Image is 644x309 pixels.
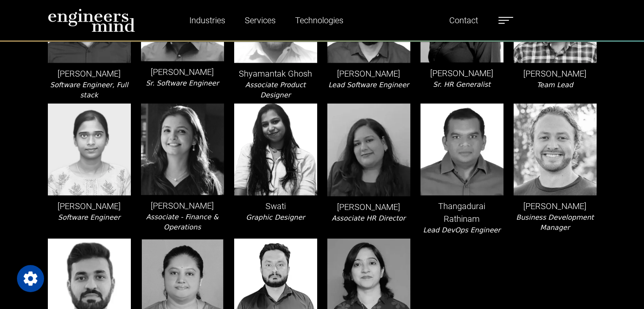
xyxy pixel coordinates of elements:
[141,199,224,212] p: [PERSON_NAME]
[516,213,594,232] i: Business Development Manager
[327,201,410,213] p: [PERSON_NAME]
[420,67,503,80] p: [PERSON_NAME]
[146,213,218,231] i: Associate - Finance & Operations
[433,80,491,88] i: Sr. HR Generalist
[186,11,229,30] a: Industries
[141,66,224,78] p: [PERSON_NAME]
[245,81,305,99] i: Associate Product Designer
[246,213,305,221] i: Graphic Designer
[514,104,597,196] img: leader-img
[58,213,120,221] i: Software Engineer
[234,67,317,80] p: Shyamantak Ghosh
[420,104,503,196] img: leader-img
[332,214,405,222] i: Associate HR Director
[234,104,317,196] img: leader-img
[327,67,410,80] p: [PERSON_NAME]
[537,81,573,89] i: Team Lead
[146,79,218,87] i: Sr. Software Engineer
[48,67,131,80] p: [PERSON_NAME]
[514,200,597,212] p: [PERSON_NAME]
[48,104,131,196] img: leader-img
[328,81,409,89] i: Lead Software Engineer
[514,67,597,80] p: [PERSON_NAME]
[141,104,224,195] img: leader-img
[50,81,128,99] i: Software Engineer, Full stack
[48,200,131,212] p: [PERSON_NAME]
[48,8,135,32] img: logo
[241,11,279,30] a: Services
[327,104,410,196] img: leader-img
[420,200,503,225] p: Thangadurai Rathinam
[446,11,481,30] a: Contact
[234,200,317,212] p: Swati
[423,226,500,234] i: Lead DevOps Engineer
[292,11,347,30] a: Technologies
